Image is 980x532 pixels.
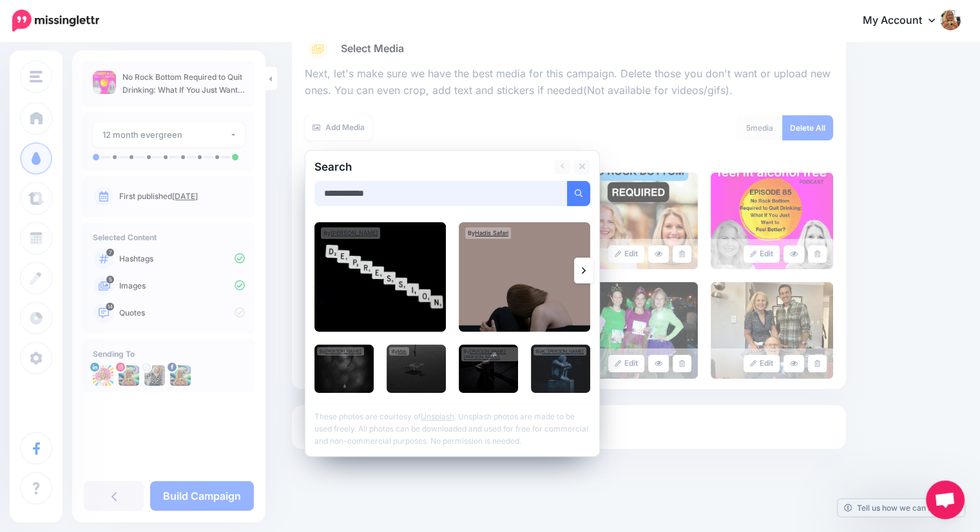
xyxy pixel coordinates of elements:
[711,173,833,269] img: EEFJJV9IVHWV8YF4B74SUZ7497P2OKXW_large.jpg
[744,355,780,372] a: Edit
[314,403,590,447] p: These photos are courtesy of . Unsplash photos are made to be used freely. All photos can be down...
[314,162,352,173] h2: Search
[475,229,508,236] a: Hadis Safari
[106,249,114,256] span: 7
[838,499,965,517] a: Tell us how we can improve
[533,347,586,356] div: By
[341,40,404,57] span: Select Media
[531,345,590,393] img: Loss - A sculpture by Jane Mortimer
[119,307,245,319] p: Quotes
[575,173,698,269] img: H509BF21KHCRYIZ6P6AFUB0G9LRBP04C_large.jpg
[305,115,372,140] a: Add Media
[850,5,961,37] a: My Account
[608,355,645,372] a: Edit
[389,347,409,356] div: By
[93,365,113,386] img: 1739373082602-84783.png
[464,348,506,360] a: [PERSON_NAME] [PERSON_NAME]
[331,229,378,236] a: [PERSON_NAME]
[744,245,780,263] a: Edit
[93,71,116,94] img: 2966427d30cca9ed4b6785cb7e0ecae2_thumb.jpg
[170,365,191,386] img: 409120128_796116799192385_158925825226012588_n-bsa147082.jpg
[93,349,245,359] h4: Sending To
[317,347,364,356] div: By
[305,66,833,99] p: Next, let's make sure we have the best media for this campaign. Delete those you don't want or up...
[144,365,165,386] img: ALV-UjXb_VubRJIUub1MEPHUfCEtZnIZzitCBV-N4kcSFLieqo1c1ruLqYChGmIrMLND8pUFrmw5L9Z1-uKeyvy4LiDRzHqbu...
[119,365,139,386] img: 408312500_257133424046267_1288850335893324452_n-bsa147083.jpg
[736,115,783,140] div: media
[461,347,518,361] div: By
[575,282,698,379] img: YNB1BTEU1SBAISTI83L6POCR3H3NX7CR_large.JPEG
[314,222,446,332] img: Depression, spelled out in white scrabble tiles.
[398,348,407,354] a: Mak
[93,233,245,242] h4: Selected Content
[325,348,361,354] a: [PERSON_NAME]
[122,71,245,97] p: No Rock Bottom Required to Quit Drinking: What If You Just Want to Feel Better? / EP 85
[172,191,198,201] a: [DATE]
[119,280,245,292] p: Images
[12,10,99,32] img: Missinglettr
[119,191,245,202] p: First published
[746,123,751,133] span: 5
[711,282,833,379] img: PG07JUEFWQW5HZ59DH7THQQESQURQXJI_large.JPEG
[305,39,833,59] a: Select Media
[421,412,454,421] a: Unsplash
[465,227,511,239] div: By
[93,122,245,147] button: 12 month evergreen
[106,303,115,310] span: 14
[459,222,590,332] img: I passed hard days of depression last summer, i thought showing how i feel is much better than sa...
[542,348,584,354] a: K. [PERSON_NAME]
[321,227,380,239] div: By
[608,245,645,263] a: Edit
[119,253,245,265] p: Hashtags
[106,276,114,283] span: 5
[30,71,43,82] img: menu.png
[782,115,833,140] a: Delete All
[305,59,833,379] div: Select Media
[102,128,229,142] div: 12 month evergreen
[926,480,965,519] a: Open chat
